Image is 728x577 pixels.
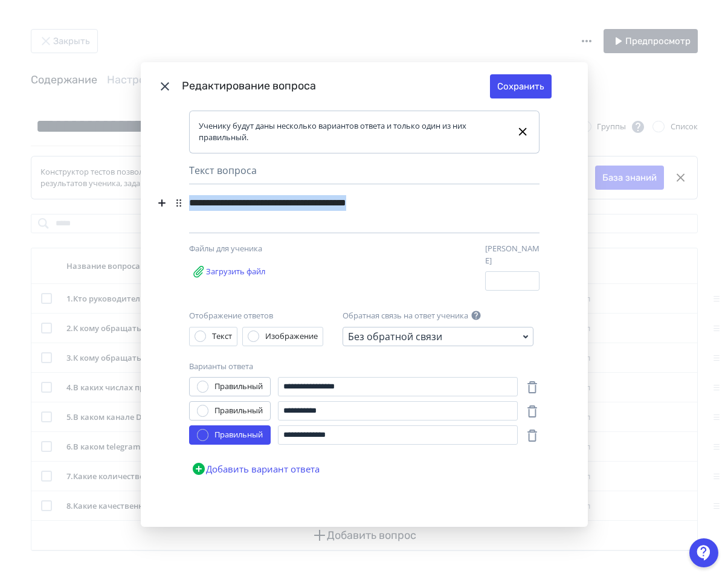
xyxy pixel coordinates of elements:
[485,243,540,266] label: [PERSON_NAME]
[141,62,588,527] div: Modal
[182,78,490,94] div: Редактирование вопроса
[214,405,263,417] div: Правильный
[189,457,322,481] button: Добавить вариант ответа
[490,74,552,98] button: Сохранить
[212,330,232,343] div: Текст
[189,310,273,322] label: Отображение ответов
[189,163,540,184] div: Текст вопроса
[265,330,318,343] div: Изображение
[343,310,468,322] label: Обратная связь на ответ ученика
[189,361,253,373] label: Варианты ответа
[199,120,507,144] div: Ученику будут даны несколько вариантов ответа и только один из них правильный.
[214,381,263,393] div: Правильный
[189,243,316,255] div: Файлы для ученика
[348,329,442,344] div: Без обратной связи
[214,429,263,441] div: Правильный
